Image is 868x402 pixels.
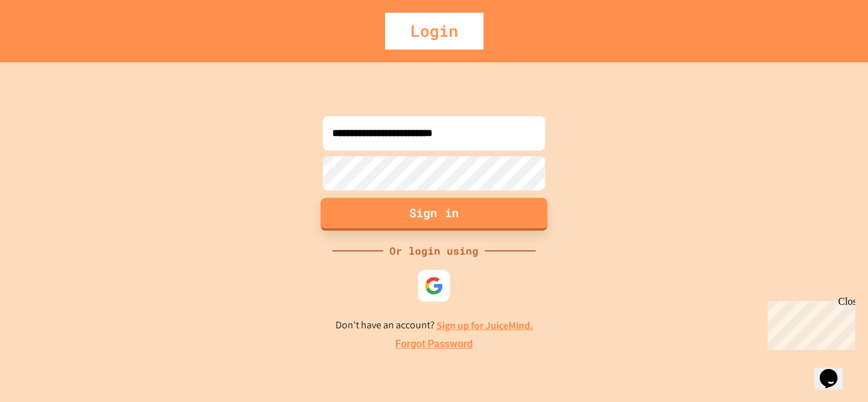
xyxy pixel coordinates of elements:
img: google-icon.svg [424,276,444,295]
a: Forgot Password [395,337,473,352]
iframe: chat widget [815,351,855,389]
div: Chat with us now!Close [5,5,88,81]
div: Or login using [383,243,485,258]
button: Sign in [321,198,548,231]
div: Login [385,13,484,50]
p: Don't have an account? [336,318,533,333]
a: Sign up for JuiceMind. [437,319,533,332]
iframe: chat widget [763,296,855,350]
